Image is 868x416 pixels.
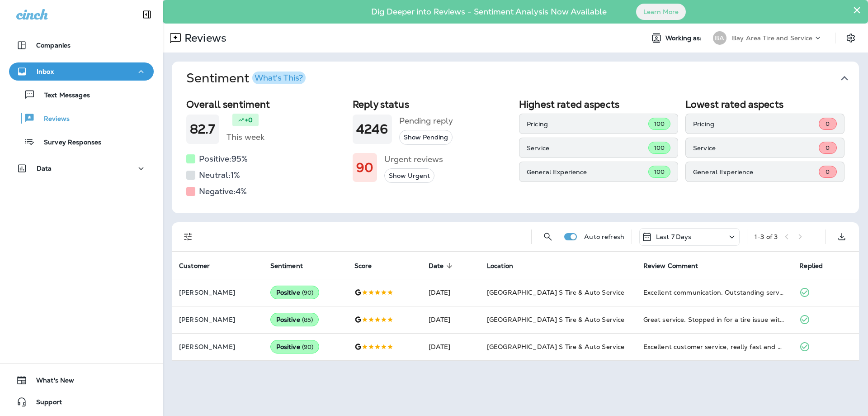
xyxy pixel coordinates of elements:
[755,233,778,240] div: 1 - 3 of 3
[9,85,154,104] button: Text Messages
[826,144,830,152] span: 0
[356,122,388,137] h1: 4246
[833,228,851,246] button: Export as CSV
[255,74,303,82] div: What's This?
[9,132,154,151] button: Survey Responses
[354,262,384,270] span: Score
[179,262,210,270] span: Customer
[199,152,248,166] h5: Positive: 95 %
[356,160,373,175] h1: 90
[9,109,154,128] button: Reviews
[37,68,54,75] p: Inbox
[190,122,216,137] h1: 82.7
[799,262,823,270] span: Replied
[799,262,835,270] span: Replied
[302,343,314,351] span: ( 90 )
[179,316,256,323] p: [PERSON_NAME]
[134,5,160,24] button: Collapse Sidebar
[9,62,154,81] button: Inbox
[843,30,859,46] button: Settings
[302,289,314,296] span: ( 90 )
[179,343,256,350] p: [PERSON_NAME]
[643,262,698,270] span: Review Comment
[584,233,624,240] p: Auto refresh
[9,393,154,411] button: Support
[656,233,692,240] p: Last 7 Days
[27,377,74,387] span: What's New
[429,262,444,270] span: Date
[345,10,633,13] p: Dig Deeper into Reviews - Sentiment Analysis Now Available
[643,288,785,297] div: Excellent communication. Outstanding services and pricing.
[826,168,830,176] span: 0
[245,115,253,124] p: +0
[527,144,648,152] p: Service
[172,95,859,213] div: SentimentWhat's This?
[654,120,665,128] span: 100
[487,316,624,324] span: [GEOGRAPHIC_DATA] S Tire & Auto Service
[519,99,678,110] h2: Highest rated aspects
[527,120,648,128] p: Pricing
[35,91,90,100] p: Text Messages
[384,152,443,167] h5: Urgent reviews
[487,343,624,351] span: [GEOGRAPHIC_DATA] S Tire & Auto Service
[693,120,819,128] p: Pricing
[399,114,453,128] h5: Pending reply
[270,313,319,326] div: Positive
[732,34,813,42] p: Bay Area Tire and Service
[487,262,513,270] span: Location
[9,159,154,177] button: Data
[539,228,557,246] button: Search Reviews
[421,306,480,333] td: [DATE]
[9,371,154,389] button: What's New
[713,31,726,45] div: BA
[643,342,785,351] div: Excellent customer service, really fast and great communication.
[36,42,71,49] p: Companies
[186,99,345,110] h2: Overall sentiment
[35,115,70,124] p: Reviews
[527,168,648,176] p: General Experience
[252,72,306,84] button: What's This?
[354,262,372,270] span: Score
[353,99,512,110] h2: Reply status
[270,262,315,270] span: Sentiment
[643,315,785,324] div: Great service. Stopped in for a tire issue without an appointment and they had me back on the roa...
[9,36,154,54] button: Companies
[270,340,320,354] div: Positive
[181,31,226,45] p: Reviews
[421,279,480,306] td: [DATE]
[179,62,866,95] button: SentimentWhat's This?
[226,130,264,144] h5: This week
[179,228,197,246] button: Filters
[35,139,101,147] p: Survey Responses
[37,165,52,172] p: Data
[636,4,686,20] button: Learn More
[199,184,247,199] h5: Negative: 4 %
[429,262,456,270] span: Date
[399,130,453,145] button: Show Pending
[853,3,861,17] button: Close
[693,144,819,152] p: Service
[384,168,434,183] button: Show Urgent
[179,289,256,296] p: [PERSON_NAME]
[643,262,710,270] span: Review Comment
[179,262,222,270] span: Customer
[302,316,313,324] span: ( 85 )
[665,34,704,42] span: Working as:
[685,99,844,110] h2: Lowest rated aspects
[487,262,525,270] span: Location
[270,286,320,299] div: Positive
[421,333,480,360] td: [DATE]
[270,262,303,270] span: Sentiment
[654,168,665,176] span: 100
[654,144,665,152] span: 100
[826,120,830,128] span: 0
[186,71,306,86] h1: Sentiment
[199,168,240,182] h5: Neutral: 1 %
[27,398,62,409] span: Support
[693,168,819,176] p: General Experience
[487,288,624,296] span: [GEOGRAPHIC_DATA] S Tire & Auto Service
